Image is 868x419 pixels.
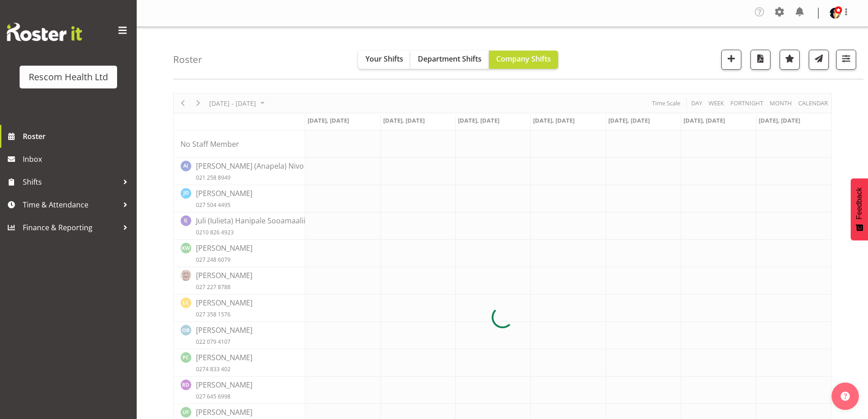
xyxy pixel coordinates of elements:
[418,54,482,64] span: Department Shifts
[7,23,82,41] img: Rosterit website logo
[365,54,403,64] span: Your Shifts
[23,129,132,143] span: Roster
[489,51,558,69] button: Company Shifts
[750,50,770,70] button: Download a PDF of the roster according to the set date range.
[29,70,108,84] div: Rescom Health Ltd
[721,50,741,70] button: Add a new shift
[836,50,856,70] button: Filter Shifts
[851,178,868,240] button: Feedback - Show survey
[23,152,132,166] span: Inbox
[173,54,202,65] h4: Roster
[23,175,118,189] span: Shifts
[23,221,118,234] span: Finance & Reporting
[358,51,411,69] button: Your Shifts
[496,54,551,64] span: Company Shifts
[411,51,489,69] button: Department Shifts
[855,187,863,219] span: Feedback
[830,8,841,19] img: lisa-averill4ed0ba207759471a3c7c9c0bc18f64d8.png
[841,392,850,401] img: help-xxl-2.png
[23,198,118,212] span: Time & Attendance
[780,50,800,70] button: Highlight an important date within the roster.
[809,50,829,70] button: Send a list of all shifts for the selected filtered period to all rostered employees.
